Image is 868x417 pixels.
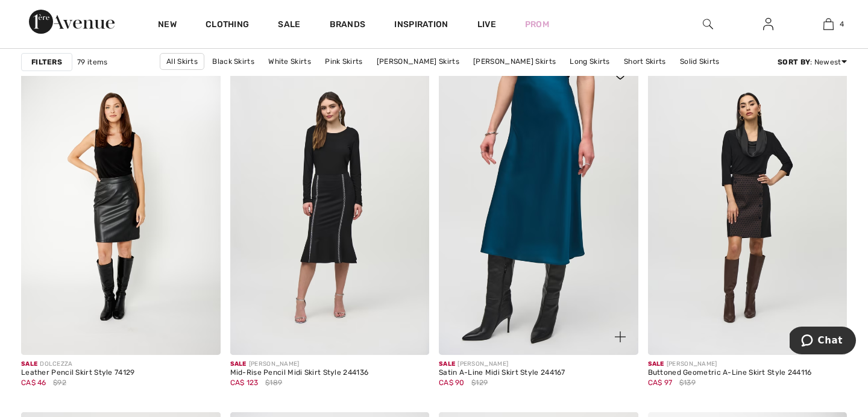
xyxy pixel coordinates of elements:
[206,54,260,69] a: Black Skirts
[648,378,673,387] span: CA$ 97
[330,19,366,32] a: Brands
[278,19,300,32] a: Sale
[840,19,844,30] span: 4
[525,18,549,31] a: Prom
[477,18,496,31] a: Live
[467,54,562,69] a: [PERSON_NAME] Skirts
[648,360,664,368] span: Sale
[564,54,615,69] a: Long Skirts
[21,360,135,369] div: DOLCEZZA
[615,331,626,342] img: plus_v2.svg
[230,57,430,356] img: Mid-Rise Pencil Midi Skirt Style 244136. Black
[703,17,713,31] img: search the website
[618,54,672,69] a: Short Skirts
[21,378,46,387] span: CA$ 46
[778,57,847,67] div: : Newest
[648,360,812,369] div: [PERSON_NAME]
[230,360,369,369] div: [PERSON_NAME]
[265,377,282,388] span: $189
[471,377,488,388] span: $129
[648,369,812,377] div: Buttoned Geometric A-Line Skirt Style 244116
[262,54,317,69] a: White Skirts
[371,54,465,69] a: [PERSON_NAME] Skirts
[778,58,810,66] strong: Sort By
[77,57,107,67] span: 79 items
[158,19,177,32] a: New
[674,54,726,69] a: Solid Skirts
[679,377,696,388] span: $139
[230,369,369,377] div: Mid-Rise Pencil Midi Skirt Style 244136
[29,10,115,34] img: 1ère Avenue
[439,360,565,369] div: [PERSON_NAME]
[319,54,368,69] a: Pink Skirts
[439,369,565,377] div: Satin A-Line Midi Skirt Style 244167
[439,360,455,368] span: Sale
[21,360,37,368] span: Sale
[790,327,856,357] iframe: Opens a widget where you can chat to one of our agents
[31,57,62,67] strong: Filters
[799,17,858,31] a: 4
[206,19,249,32] a: Clothing
[439,378,465,387] span: CA$ 90
[21,369,135,377] div: Leather Pencil Skirt Style 74129
[648,57,848,356] img: Buttoned Geometric A-Line Skirt Style 244116. Black/Brown
[21,57,221,356] img: Leather Pencil Skirt Style 74129. As sample
[394,19,448,32] span: Inspiration
[753,17,783,32] a: Sign In
[53,377,66,388] span: $92
[763,17,773,31] img: My Info
[230,360,247,368] span: Sale
[230,378,259,387] span: CA$ 123
[160,53,204,70] a: All Skirts
[823,17,834,31] img: My Bag
[439,57,638,356] a: Satin A-Line Midi Skirt Style 244167. Twilight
